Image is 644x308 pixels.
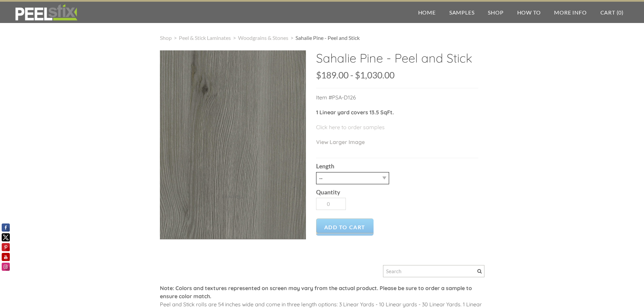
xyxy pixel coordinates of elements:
p: Item #PSA-D126 [316,93,478,108]
a: Cart (0) [594,2,630,23]
a: Shop [160,34,172,41]
input: Search [383,265,484,277]
span: > [288,34,295,41]
h2: Sahalie Pine - Peel and Stick [316,50,478,71]
a: Peel & Stick Laminates [179,34,231,41]
span: Search [477,269,482,274]
font: Note: Colors and textures represented on screen may vary from the actual product. Please be sure ... [160,285,472,300]
span: > [172,34,179,41]
a: Click here to order samples [316,124,385,131]
span: $189.00 - $1,030.00 [316,70,395,80]
a: Samples [443,2,481,23]
span: 0 [618,9,622,16]
b: Quantity [316,189,340,196]
a: Add to Cart [316,218,374,236]
img: s832171791223022656_p763_i2_w640.jpeg [160,50,306,239]
span: Sahalie Pine - Peel and Stick [295,34,360,41]
img: REFACE SUPPLIES [14,4,79,21]
strong: 1 Linear yard covers 13.5 SqFt. [316,109,394,116]
div: Loading... [209,192,257,200]
a: View Larger Image [316,139,365,145]
b: Length [316,163,334,170]
a: How To [510,2,548,23]
a: Shop [481,2,510,23]
a: Woodgrains & Stones [238,34,288,41]
a: Home [411,2,443,23]
span: > [231,34,238,41]
a: More Info [547,2,593,23]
